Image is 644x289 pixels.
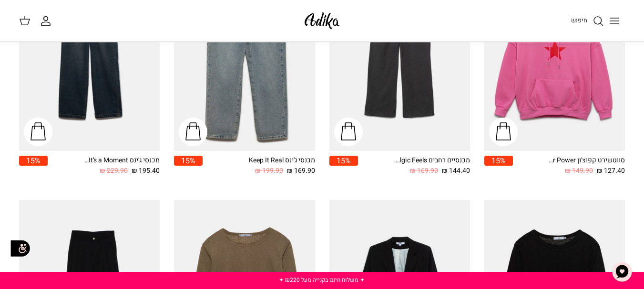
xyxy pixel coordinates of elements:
[302,10,342,32] img: Adika IL
[358,156,470,176] a: מכנסיים רחבים Nostalgic Feels קורדרוי 144.40 ₪ 169.90 ₪
[329,156,358,176] a: 15%
[394,156,470,166] div: מכנסיים רחבים Nostalgic Feels קורדרוי
[100,166,128,176] span: 229.90 ₪
[203,156,315,176] a: מכנסי ג'ינס Keep It Real 169.90 ₪ 199.90 ₪
[513,156,625,176] a: סווטשירט קפוצ'ון Star Power אוברסייז 127.40 ₪ 149.90 ₪
[48,156,160,176] a: מכנסי ג'ינס It’s a Moment גזרה רחבה | BAGGY 195.40 ₪ 229.90 ₪
[442,166,470,176] span: 144.40 ₪
[484,156,513,176] a: 15%
[174,156,203,166] span: 15%
[83,156,160,166] div: מכנסי ג'ינס It’s a Moment גזרה רחבה | BAGGY
[287,166,315,176] span: 169.90 ₪
[608,258,636,286] button: צ'אט
[565,166,593,176] span: 149.90 ₪
[549,156,625,166] div: סווטשירט קפוצ'ון Star Power אוברסייז
[7,235,33,261] img: accessibility_icon02.svg
[484,156,513,166] span: 15%
[329,156,358,166] span: 15%
[604,10,625,31] button: Toggle menu
[239,156,315,166] div: מכנסי ג'ינס Keep It Real
[174,156,203,176] a: 15%
[19,156,48,166] span: 15%
[19,156,48,176] a: 15%
[597,166,625,176] span: 127.40 ₪
[571,15,604,27] a: חיפוש
[40,15,55,27] a: החשבון שלי
[279,276,365,284] a: ✦ משלוח חינם בקנייה מעל ₪220 ✦
[571,16,587,25] span: חיפוש
[410,166,438,176] span: 169.90 ₪
[255,166,283,176] span: 199.90 ₪
[132,166,160,176] span: 195.40 ₪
